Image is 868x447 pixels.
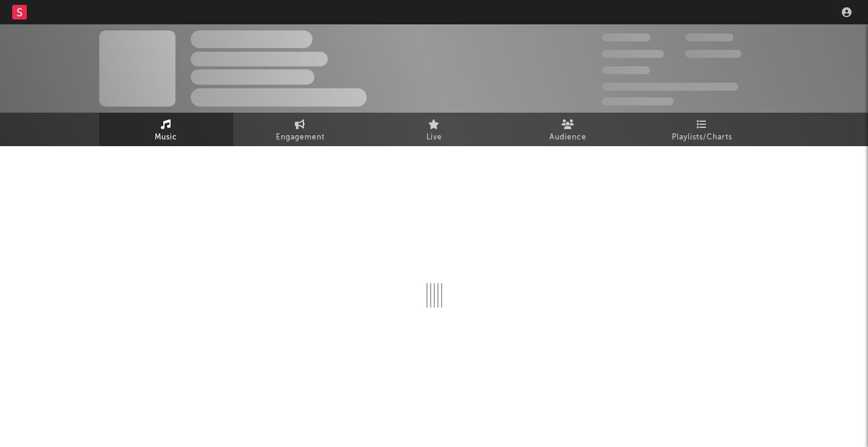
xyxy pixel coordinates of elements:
a: Engagement [233,113,367,146]
span: 100,000 [685,33,733,41]
span: Music [155,130,177,145]
span: Jump Score: 85.0 [602,97,674,105]
a: Live [367,113,501,146]
a: Audience [501,113,635,146]
span: 300,000 [602,33,651,41]
span: 100,000 [602,66,650,74]
a: Playlists/Charts [635,113,769,146]
span: Audience [549,130,587,145]
span: 50,000,000 [602,50,664,58]
span: 50,000,000 Monthly Listeners [602,83,738,91]
span: Live [426,130,442,145]
a: Music [99,113,233,146]
span: Playlists/Charts [672,130,732,145]
span: 1,000,000 [685,50,741,58]
span: Engagement [276,130,325,145]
